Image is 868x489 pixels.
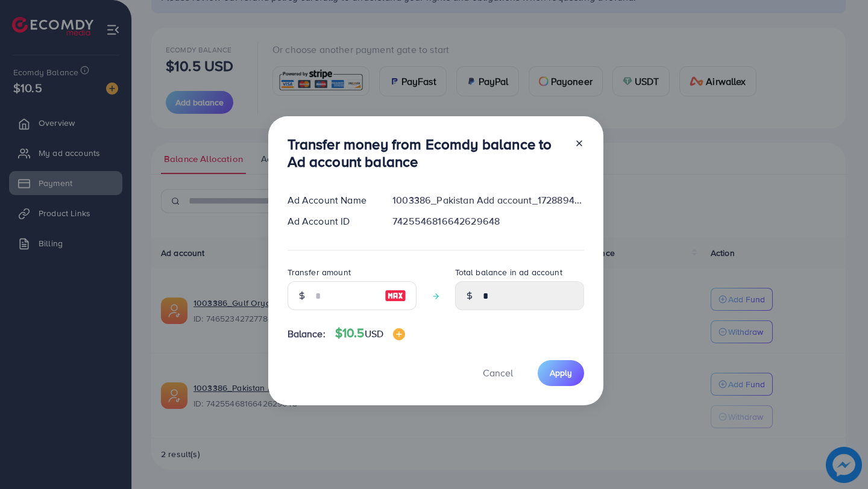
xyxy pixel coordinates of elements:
label: Transfer amount [288,266,351,278]
span: Apply [550,367,572,379]
div: 1003386_Pakistan Add account_1728894866261 [383,193,593,207]
div: 7425546816642629648 [383,214,593,228]
span: Cancel [483,366,513,379]
span: USD [365,327,383,340]
h4: $10.5 [335,326,405,341]
button: Cancel [468,360,528,386]
h3: Transfer money from Ecomdy balance to Ad account balance [288,135,565,170]
button: Apply [538,360,584,386]
img: image [393,328,405,340]
div: Ad Account Name [278,193,383,207]
img: image [385,288,406,303]
span: Balance: [288,327,325,341]
div: Ad Account ID [278,214,383,228]
label: Total balance in ad account [455,266,562,278]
